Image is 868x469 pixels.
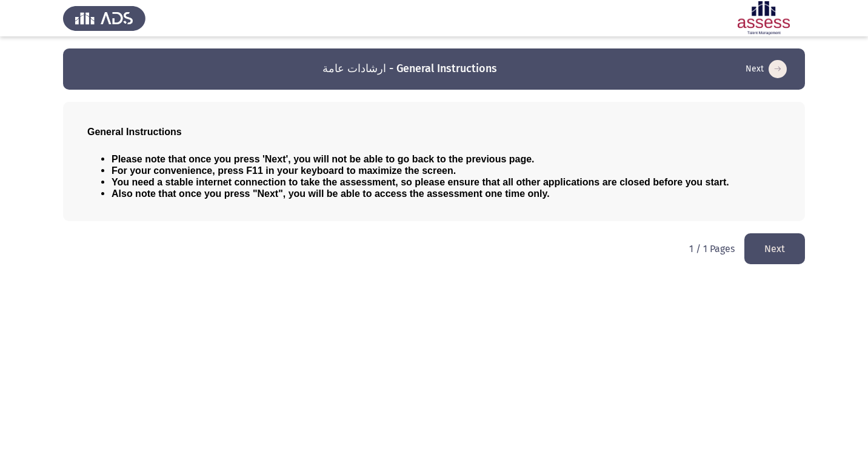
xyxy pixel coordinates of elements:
[112,154,535,164] span: Please note that once you press 'Next', you will not be able to go back to the previous page.
[723,1,805,35] img: Assessment logo of ASSESS Employability - EBI
[63,1,145,35] img: Assess Talent Management logo
[322,61,497,76] h3: ارشادات عامة - General Instructions
[689,243,735,254] p: 1 / 1 Pages
[742,59,790,79] button: load next page
[87,127,182,137] span: General Instructions
[744,233,805,264] button: load next page
[112,165,456,176] span: For your convenience, press F11 in your keyboard to maximize the screen.
[112,177,729,187] span: You need a stable internet connection to take the assessment, so please ensure that all other app...
[112,188,550,199] span: Also note that once you press "Next", you will be able to access the assessment one time only.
